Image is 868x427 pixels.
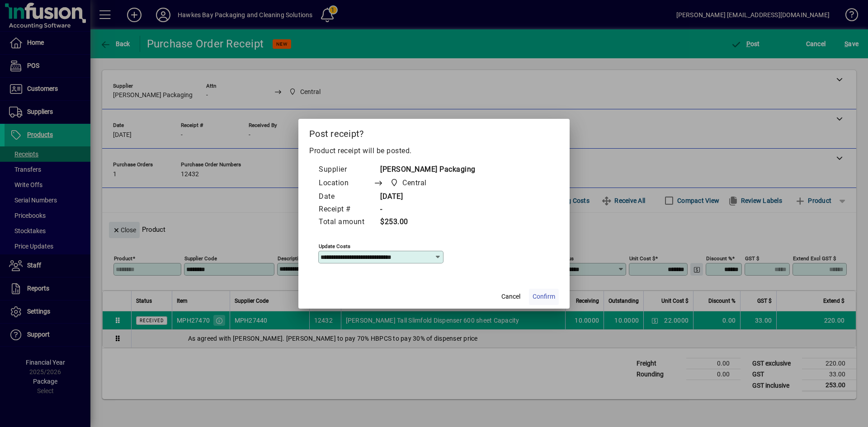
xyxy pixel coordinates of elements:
[318,216,373,229] td: Total amount
[318,191,373,203] td: Date
[402,178,427,188] span: Central
[533,292,555,301] span: Confirm
[529,289,559,305] button: Confirm
[318,176,373,191] td: Location
[373,164,476,176] td: [PERSON_NAME] Packaging
[501,292,520,301] span: Cancel
[318,164,373,176] td: Supplier
[387,177,430,189] span: Central
[373,203,476,216] td: -
[319,243,350,249] mat-label: Update costs
[298,119,570,145] h2: Post receipt?
[373,191,476,203] td: [DATE]
[496,289,525,305] button: Cancel
[318,203,373,216] td: Receipt #
[373,216,476,229] td: $253.00
[309,145,559,156] p: Product receipt will be posted.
